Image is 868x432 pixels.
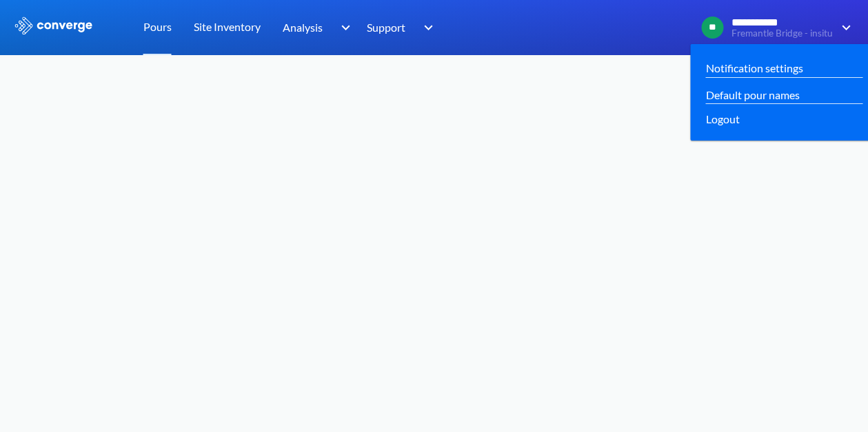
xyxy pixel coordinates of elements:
[283,19,323,36] span: Analysis
[706,59,803,76] a: Notification settings
[415,19,437,36] img: downArrow.svg
[332,19,354,36] img: downArrow.svg
[706,110,740,127] span: Logout
[367,19,405,36] span: Support
[14,17,94,34] img: logo_ewhite.svg
[731,28,833,39] span: Fremantle Bridge - insitu
[833,19,855,36] img: downArrow.svg
[706,86,800,103] a: Default pour names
